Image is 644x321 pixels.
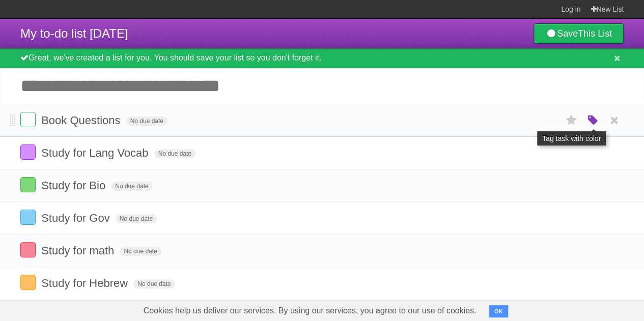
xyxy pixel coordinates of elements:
[133,279,175,288] span: No due date
[126,116,167,126] span: No due date
[111,182,152,191] span: No due date
[20,26,128,40] span: My to-do list [DATE]
[41,179,108,192] span: Study for Bio
[154,149,195,158] span: No due date
[41,147,151,159] span: Study for Lang Vocab
[116,214,157,223] span: No due date
[20,242,36,257] label: Done
[20,210,36,225] label: Done
[578,28,612,39] b: This List
[41,114,123,127] span: Book Questions
[534,23,624,44] a: SaveThis List
[20,177,36,192] label: Done
[20,144,36,160] label: Done
[20,275,36,290] label: Done
[20,112,36,127] label: Done
[41,212,113,224] span: Study for Gov
[41,277,130,289] span: Study for Hebrew
[562,112,581,129] label: Star task
[489,305,509,317] button: OK
[41,244,117,257] span: Study for math
[133,301,487,321] span: Cookies help us deliver our services. By using our services, you agree to our use of cookies.
[120,247,161,256] span: No due date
